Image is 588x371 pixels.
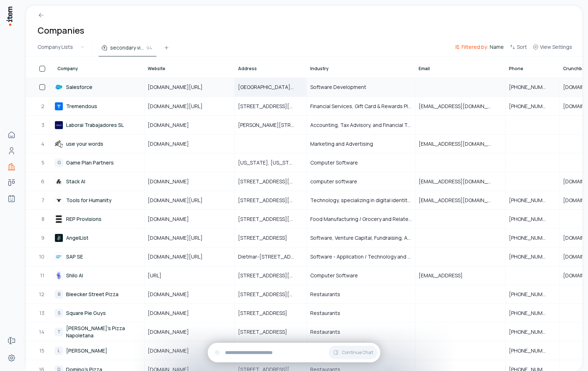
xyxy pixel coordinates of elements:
a: T[PERSON_NAME]'s Pizza Napoletana [55,323,144,341]
span: Software - Application / Technology and Communications / Enterprise Application Software and Busi... [310,253,412,260]
button: Continue Chat [329,346,377,359]
a: Laborai Trabajadores SL [55,116,144,134]
span: [PHONE_NUMBER] [509,328,556,336]
span: 11 [40,272,45,279]
span: [DOMAIN_NAME] [148,291,198,298]
span: [STREET_ADDRESS][US_STATE] [238,197,303,204]
img: Shilo AI [55,271,63,280]
span: [EMAIL_ADDRESS][DOMAIN_NAME] [419,197,502,204]
span: [GEOGRAPHIC_DATA], [STREET_ADDRESS] [238,84,303,91]
span: 9 [41,234,45,242]
img: Laborai Trabajadores SL [55,121,63,129]
span: [DOMAIN_NAME] [148,140,198,148]
span: 5 [42,159,45,166]
span: [DOMAIN_NAME][URL] [148,84,211,91]
span: Dietmar-[STREET_ADDRESS] [238,253,303,260]
a: deals [4,175,19,190]
span: 6 [41,178,45,185]
span: Computer Software [310,159,358,166]
span: [STREET_ADDRESS][US_STATE] [238,272,303,279]
span: 8 [42,216,45,223]
span: [STREET_ADDRESS][US_STATE] [238,291,303,298]
div: L [55,346,63,355]
a: REP Provisions [55,210,144,228]
span: [STREET_ADDRESS] [238,234,296,242]
span: Software, Venture Capital, Fundraising, Angel Investment, Startup Ecosystem [310,234,412,242]
div: B [55,290,63,299]
span: 3 [42,121,45,129]
a: Tremendous [55,97,144,115]
span: [PHONE_NUMBER] [509,84,556,91]
span: Financial Services, Gift Card & Rewards Platform, Business/Productivity Software, Credit Cards & ... [310,103,412,110]
span: [EMAIL_ADDRESS] [419,272,471,279]
img: REP Provisions [55,215,63,223]
img: Tremendous [55,102,63,111]
a: Tools for Humanity [55,191,144,209]
span: [PHONE_NUMBER] [509,197,556,204]
span: [EMAIL_ADDRESS][DOMAIN_NAME] [419,103,502,110]
span: [EMAIL_ADDRESS][DOMAIN_NAME] [419,178,502,185]
span: [PHONE_NUMBER] [509,234,556,242]
span: [DOMAIN_NAME] [148,328,198,336]
div: T [55,328,63,336]
span: Website [148,66,165,72]
button: Sort [507,43,530,56]
span: [DOMAIN_NAME] [148,310,198,317]
a: BBleecker Street Pizza [55,285,144,303]
span: [PHONE_NUMBER] [509,103,556,110]
a: L[PERSON_NAME] [55,342,144,359]
span: computer software [310,178,357,185]
a: Salesforce [55,78,144,96]
span: Continue Chat [342,350,373,355]
a: Home [4,128,19,142]
span: Food Manufacturing / Grocery and Related Product Merchant Wholesalers / Regenerative Meat and Foo... [310,216,412,223]
span: [EMAIL_ADDRESS][DOMAIN_NAME] [419,140,502,148]
span: 2 [41,103,45,110]
span: Accounting, Tax Advisory, and Financial Technology [310,121,412,129]
span: 13 [39,310,45,317]
span: [STREET_ADDRESS][PERSON_NAME][US_STATE] [238,178,303,185]
img: Stack AI [55,177,63,186]
div: G [55,158,63,167]
span: Restaurants [310,328,340,336]
span: 14 [39,328,45,336]
span: [PHONE_NUMBER] [509,291,556,298]
span: 15 [39,347,45,354]
img: use your words [55,140,63,148]
a: Agents [4,191,19,206]
span: [DOMAIN_NAME][URL] [148,234,211,242]
a: SAP SE [55,248,144,265]
span: [US_STATE], [US_STATE], [GEOGRAPHIC_DATA] [238,159,303,166]
span: [DOMAIN_NAME][URL] [148,253,211,260]
span: Address [238,66,257,72]
span: 10 [39,253,45,260]
button: Filtered by:Name [451,43,507,56]
a: AngelList [55,229,144,247]
span: Restaurants [310,310,340,317]
span: Email [419,66,430,72]
a: Forms [4,333,19,348]
span: Restaurants [310,291,340,298]
span: [STREET_ADDRESS] [238,328,296,336]
a: Settings [4,351,19,365]
img: Item Brain Logo [6,6,13,26]
span: [PHONE_NUMBER] [509,310,556,317]
span: Software Development [310,84,366,91]
img: Tools for Humanity [55,196,63,205]
h1: Companies [38,25,84,36]
div: S [55,309,63,317]
span: Company [57,66,78,72]
img: SAP SE [55,252,63,261]
div: Continue Chat [208,343,380,362]
span: 7 [42,197,45,204]
a: GGame Plan Partners [55,154,144,171]
span: Sort [517,43,527,51]
span: Industry [310,66,329,72]
a: use your words [55,135,144,153]
span: [PHONE_NUMBER] [509,253,556,260]
span: 4 [41,140,45,148]
span: Computer Software [310,272,358,279]
span: [PERSON_NAME][STREET_ADDRESS] [238,121,303,129]
span: 94 [146,44,152,51]
span: View Settings [540,43,572,51]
